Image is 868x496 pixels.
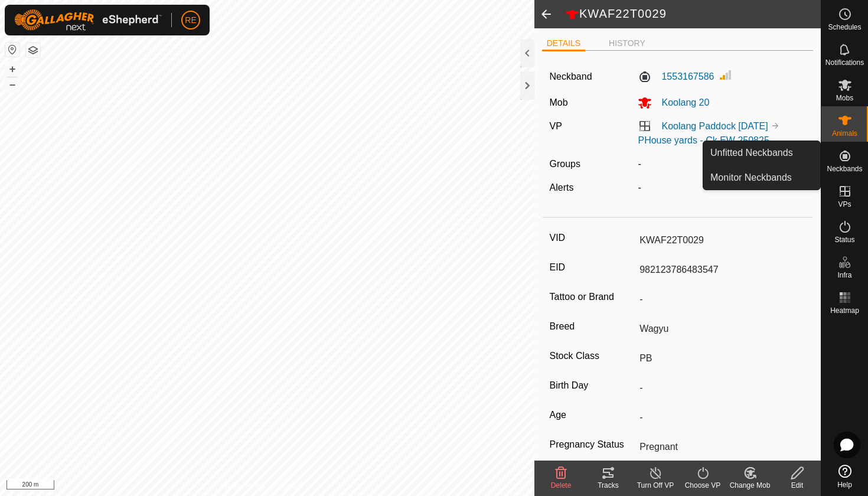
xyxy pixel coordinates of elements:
[830,307,859,314] span: Heatmap
[638,70,714,84] label: 1553167586
[633,181,810,195] div: -
[838,201,851,208] span: VPs
[550,437,635,452] label: Pregnancy Status
[550,407,635,423] label: Age
[652,97,709,107] span: Koolang 20
[279,481,314,491] a: Contact Us
[550,319,635,334] label: Breed
[771,121,780,130] img: to
[633,157,810,171] div: -
[703,141,820,165] a: Unfitted Neckbands
[550,378,635,393] label: Birth Day
[638,135,769,145] a: PHouse yards - Ck EW 250825
[710,171,792,185] span: Monitor Neckbands
[821,460,868,493] a: Help
[837,272,851,279] span: Infra
[825,59,864,66] span: Notifications
[220,481,265,491] a: Privacy Policy
[14,9,162,31] img: Gallagher Logo
[185,14,196,27] span: RE
[604,37,650,50] li: HISTORY
[719,68,733,82] img: Signal strength
[774,480,821,491] div: Edit
[832,130,857,137] span: Animals
[827,165,862,172] span: Neckbands
[550,97,568,107] label: Mob
[550,348,635,364] label: Stock Class
[834,236,854,243] span: Status
[551,481,572,490] span: Delete
[828,24,861,31] span: Schedules
[26,43,40,57] button: Map Layers
[837,481,852,488] span: Help
[5,62,19,76] button: +
[703,166,820,190] a: Monitor Neckbands
[550,159,580,169] label: Groups
[726,480,774,491] div: Change Mob
[679,480,726,491] div: Choose VP
[632,480,679,491] div: Turn Off VP
[550,230,635,246] label: VID
[550,182,574,192] label: Alerts
[550,121,562,131] label: VP
[661,121,768,131] a: Koolang Paddock [DATE]
[5,77,19,92] button: –
[550,260,635,275] label: EID
[585,480,632,491] div: Tracks
[836,94,853,102] span: Mobs
[550,289,635,305] label: Tattoo or Brand
[542,37,585,51] li: DETAILS
[550,70,592,84] label: Neckband
[5,43,19,57] button: Reset Map
[565,6,821,22] h2: KWAF22T0029
[710,146,793,160] span: Unfitted Neckbands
